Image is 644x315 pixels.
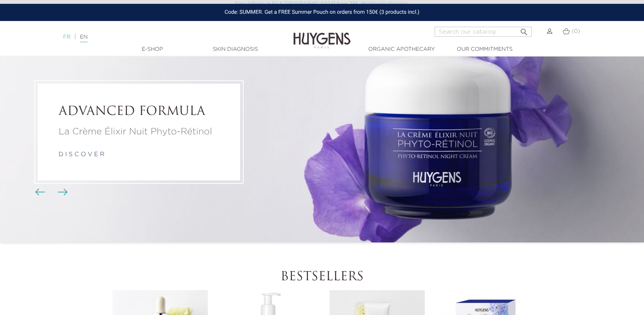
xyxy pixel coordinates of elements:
i:  [520,25,529,34]
div: Carousel buttons [38,187,63,198]
button:  [517,24,531,35]
input: Search [435,27,532,37]
img: Huygens [293,20,351,50]
a: E-Shop [114,45,190,53]
a: Organic Apothecary [363,45,440,53]
h2: ADVANCED FORMULA [59,105,219,119]
a: FR [63,34,70,40]
p: La Crème Élixir Nuit Phyto-Rétinol [59,125,219,139]
a: Skin Diagnosis [197,45,273,53]
a: EN [80,34,88,42]
div: | [59,32,263,42]
span: (0) [572,29,580,34]
h2: Bestsellers [111,270,533,284]
a: d i s c o v e r [59,152,104,158]
a: Our commitments [446,45,523,53]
